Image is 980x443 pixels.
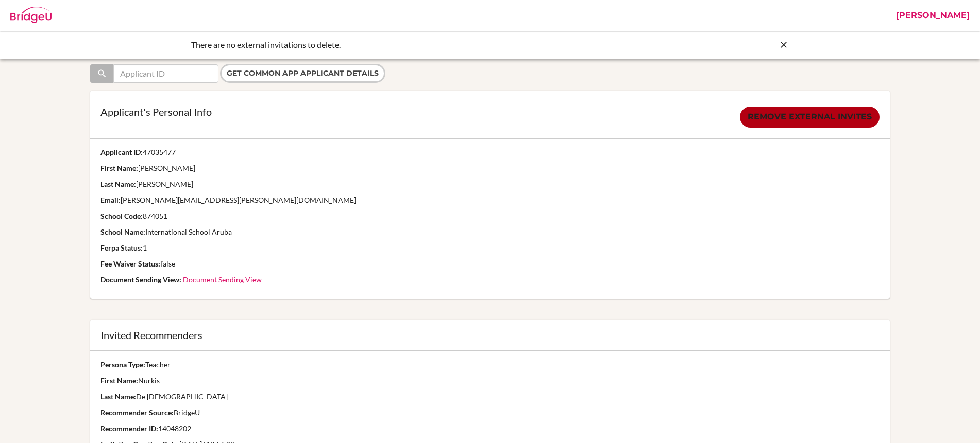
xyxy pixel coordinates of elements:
[100,275,181,284] strong: Document Sending View:
[100,107,212,117] p: Applicant's Personal Info
[100,147,880,157] p: 47035477
[62,8,225,23] div: Admin: Common App User Details
[100,259,880,269] p: false
[100,376,138,385] strong: First Name:
[100,227,880,237] p: International School Aruba
[10,7,52,23] img: Bridge-U
[740,107,880,128] a: Remove external invites
[191,39,634,51] div: There are no external invitations to delete.
[100,243,880,253] p: 1
[100,163,880,173] p: [PERSON_NAME]
[100,211,143,220] strong: School Code:
[220,64,385,83] input: Get Common App applicant details
[100,376,880,386] p: Nurkis
[100,164,138,172] strong: First Name:
[100,423,880,434] p: 14048202
[100,211,880,221] p: 874051
[100,195,880,205] p: [PERSON_NAME][EMAIL_ADDRESS][PERSON_NAME][DOMAIN_NAME]
[100,243,143,252] strong: Ferpa Status:
[100,259,160,268] strong: Fee Waiver Status:
[100,407,880,418] p: BridgeU
[100,330,880,340] div: Invited Recommenders
[100,408,174,417] strong: Recommender Source:
[100,227,145,236] strong: School Name:
[100,360,880,370] p: Teacher
[100,179,880,189] p: [PERSON_NAME]
[113,64,218,83] input: Applicant ID
[100,180,136,188] strong: Last Name:
[183,275,262,284] a: Document Sending View
[100,196,121,204] strong: Email:
[100,360,145,369] strong: Persona Type:
[100,392,880,402] p: De [DEMOGRAPHIC_DATA]
[100,424,158,433] strong: Recommender ID:
[100,148,143,156] strong: Applicant ID:
[100,392,136,401] strong: Last Name:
